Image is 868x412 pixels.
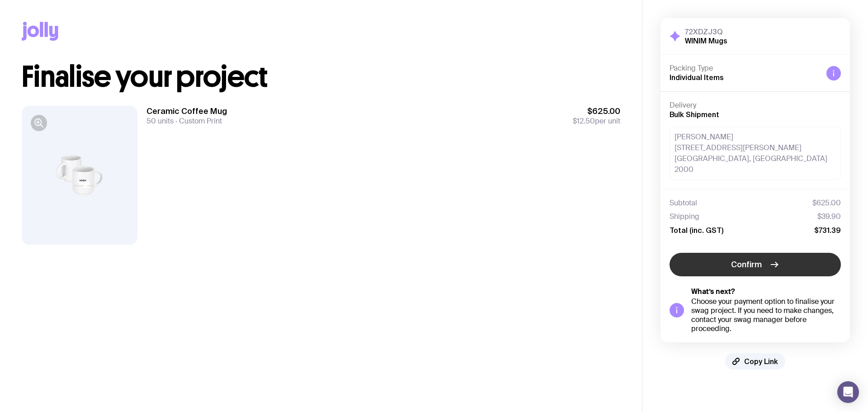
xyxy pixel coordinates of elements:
span: Custom Print [174,116,222,126]
h3: Ceramic Coffee Mug [146,106,227,117]
span: 50 units [146,116,174,126]
span: Bulk Shipment [670,110,719,118]
h5: What’s next? [691,287,841,296]
span: $731.39 [814,226,841,235]
span: $625.00 [573,106,620,117]
span: per unit [573,117,620,126]
span: $625.00 [812,199,841,208]
span: Total (inc. GST) [670,226,723,235]
span: Copy Link [744,357,778,366]
span: $12.50 [573,116,595,126]
button: Confirm [670,253,841,276]
div: Open Intercom Messenger [837,381,859,403]
h2: WINIM Mugs [685,36,727,45]
span: Confirm [731,259,762,270]
button: Copy Link [725,353,785,369]
span: Shipping [670,212,699,221]
h3: 72XDZJ3Q [685,27,727,36]
h1: Finalise your project [22,62,620,91]
span: Individual Items [670,73,724,81]
span: Subtotal [670,199,697,208]
div: Choose your payment option to finalise your swag project. If you need to make changes, contact yo... [691,297,841,333]
div: [PERSON_NAME] [STREET_ADDRESS][PERSON_NAME] [GEOGRAPHIC_DATA], [GEOGRAPHIC_DATA] 2000 [670,127,841,180]
h4: Delivery [670,101,841,110]
h4: Packing Type [670,64,819,73]
span: $39.90 [817,212,841,221]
